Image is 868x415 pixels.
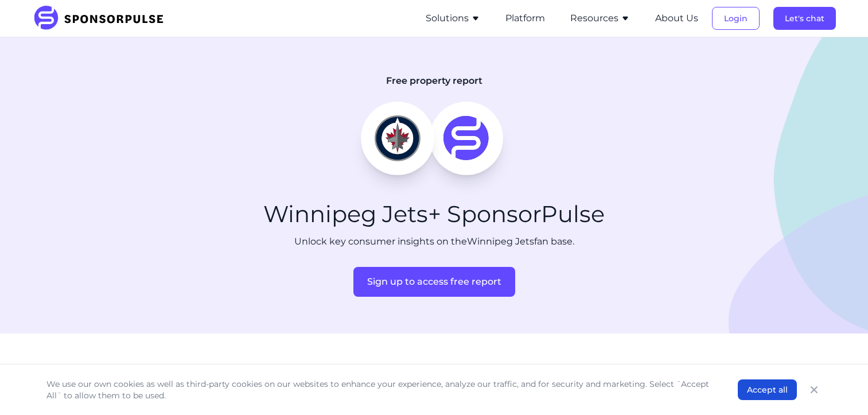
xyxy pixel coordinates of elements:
button: Close [806,382,822,398]
button: Let's chat [773,7,836,30]
iframe: Chat Widget [811,360,868,415]
a: Let's chat [773,13,836,24]
h1: Winnipeg Jets + SponsorPulse [33,198,836,230]
img: Winnipeg Jets [375,111,421,166]
p: Unlock key consumer insights on the Winnipeg Jets fan base. [33,235,836,249]
button: Resources [570,11,630,25]
button: Accept all [738,379,797,400]
img: SponsorPulse [33,6,172,31]
button: Platform [505,11,545,25]
div: Free property report [33,74,836,88]
a: Platform [505,13,545,24]
button: Login [712,7,760,30]
a: About Us [655,13,698,24]
p: We use our own cookies as well as third-party cookies on our websites to enhance your experience,... [46,378,715,401]
img: Winnipeg Jets [443,111,489,166]
button: Sign up to access free report [353,267,515,297]
a: Login [712,13,760,24]
button: Solutions [426,11,480,25]
button: About Us [655,11,698,25]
